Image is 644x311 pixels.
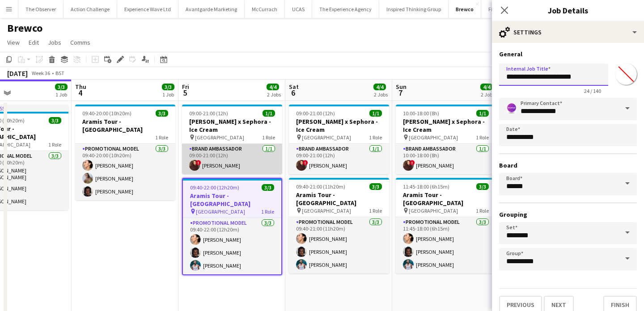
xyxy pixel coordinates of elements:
[64,0,117,18] button: Action Challenge
[7,69,28,78] div: [DATE]
[285,0,312,18] button: UCAS
[262,134,275,141] span: 1 Role
[396,178,496,273] app-job-card: 11:45-18:00 (6h15m)3/3Aramis Tour - [GEOGRAPHIC_DATA] [GEOGRAPHIC_DATA]1 RolePromotional Model3/3...
[267,84,279,90] span: 4/4
[75,118,175,134] h3: Aramis Tour - [GEOGRAPHIC_DATA]
[189,110,228,117] span: 09:00-21:00 (12h)
[476,183,489,190] span: 3/3
[289,191,389,207] h3: Aramis Tour - [GEOGRAPHIC_DATA]
[162,84,174,90] span: 3/3
[396,105,496,174] app-job-card: 10:00-18:00 (8h)1/1[PERSON_NAME] x Sephora - Ice Cream [GEOGRAPHIC_DATA]1 RoleBrand Ambassador1/1...
[492,4,644,16] h3: Job Details
[55,91,67,98] div: 1 Job
[55,84,68,90] span: 3/3
[476,207,489,214] span: 1 Role
[182,105,282,174] app-job-card: 09:00-21:00 (12h)1/1[PERSON_NAME] x Sephora - Ice Cream [GEOGRAPHIC_DATA]1 RoleBrand Ambassador1/...
[369,110,382,117] span: 1/1
[499,161,637,169] h3: Board
[25,37,42,48] a: Edit
[7,21,42,35] h1: Brewco
[296,110,335,117] span: 09:00-21:00 (12h)
[369,134,382,141] span: 1 Role
[403,110,439,117] span: 10:00-18:00 (8h)
[289,118,389,134] h3: [PERSON_NAME] x Sephora - Ice Cream
[181,88,189,98] span: 5
[374,91,388,98] div: 2 Jobs
[196,208,245,215] span: [GEOGRAPHIC_DATA]
[49,117,61,124] span: 3/3
[379,0,449,18] button: Inspired Thinking Group
[289,178,389,273] app-job-card: 09:40-21:00 (11h20m)3/3Aramis Tour - [GEOGRAPHIC_DATA] [GEOGRAPHIC_DATA]1 RolePromotional Model3/...
[396,144,496,174] app-card-role: Brand Ambassador1/110:00-18:00 (8h)![PERSON_NAME]
[7,38,20,46] span: View
[29,38,39,46] span: Edit
[82,110,131,117] span: 09:40-20:00 (10h20m)
[302,207,351,214] span: [GEOGRAPHIC_DATA]
[369,207,382,214] span: 1 Role
[261,208,274,215] span: 1 Role
[302,134,351,141] span: [GEOGRAPHIC_DATA]
[178,0,245,18] button: Avantgarde Marketing
[499,50,637,58] h3: General
[499,210,637,219] h3: Grouping
[182,178,282,275] app-job-card: 09:40-22:00 (12h20m)3/3Aramis Tour - [GEOGRAPHIC_DATA] [GEOGRAPHIC_DATA]1 RolePromotional Model3/...
[70,38,90,46] span: Comms
[55,70,64,76] div: BST
[155,134,168,141] span: 1 Role
[267,91,281,98] div: 2 Jobs
[476,110,489,117] span: 1/1
[296,183,345,190] span: 09:40-21:00 (11h20m)
[476,134,489,141] span: 1 Role
[396,191,496,207] h3: Aramis Tour - [GEOGRAPHIC_DATA]
[481,0,516,18] button: Fix Radio
[289,105,389,174] app-job-card: 09:00-21:00 (12h)1/1[PERSON_NAME] x Sephora - Ice Cream [GEOGRAPHIC_DATA]1 RoleBrand Ambassador1/...
[403,183,449,190] span: 11:45-18:00 (6h15m)
[577,88,608,94] span: 24 / 140
[303,160,308,165] span: !
[183,192,281,208] h3: Aramis Tour - [GEOGRAPHIC_DATA]
[373,84,386,90] span: 4/4
[74,88,86,98] span: 4
[396,118,496,134] h3: [PERSON_NAME] x Sephora - Ice Cream
[481,91,495,98] div: 2 Jobs
[449,0,481,18] button: Brewco
[312,0,379,18] button: The Experience Agency
[394,88,407,98] span: 7
[183,218,281,274] app-card-role: Promotional Model3/309:40-22:00 (12h20m)[PERSON_NAME][PERSON_NAME][PERSON_NAME]
[396,217,496,273] app-card-role: Promotional Model3/311:45-18:00 (6h15m)[PERSON_NAME][PERSON_NAME][PERSON_NAME]
[75,105,175,200] app-job-card: 09:40-20:00 (10h20m)3/3Aramis Tour - [GEOGRAPHIC_DATA]1 RolePromotional Model3/309:40-20:00 (10h2...
[396,83,407,91] span: Sun
[18,0,64,18] button: The Observer
[409,207,458,214] span: [GEOGRAPHIC_DATA]
[289,217,389,273] app-card-role: Promotional Model3/309:40-21:00 (11h20m)[PERSON_NAME][PERSON_NAME][PERSON_NAME]
[480,84,493,90] span: 4/4
[4,37,23,48] a: View
[30,70,52,76] span: Week 36
[162,91,174,98] div: 1 Job
[369,183,382,190] span: 3/3
[75,144,175,200] app-card-role: Promotional Model3/309:40-20:00 (10h20m)[PERSON_NAME][PERSON_NAME][PERSON_NAME]
[182,144,282,174] app-card-role: Brand Ambassador1/109:00-21:00 (12h)![PERSON_NAME]
[196,160,201,165] span: !
[48,141,61,148] span: 1 Role
[117,0,178,18] button: Experience Wave Ltd
[410,160,415,165] span: !
[409,134,458,141] span: [GEOGRAPHIC_DATA]
[182,83,189,91] span: Fri
[288,88,299,98] span: 6
[262,184,274,191] span: 3/3
[289,83,299,91] span: Sat
[182,118,282,134] h3: [PERSON_NAME] x Sephora - Ice Cream
[44,37,65,48] a: Jobs
[75,83,86,91] span: Thu
[263,110,275,117] span: 1/1
[48,38,61,46] span: Jobs
[245,0,285,18] button: McCurrach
